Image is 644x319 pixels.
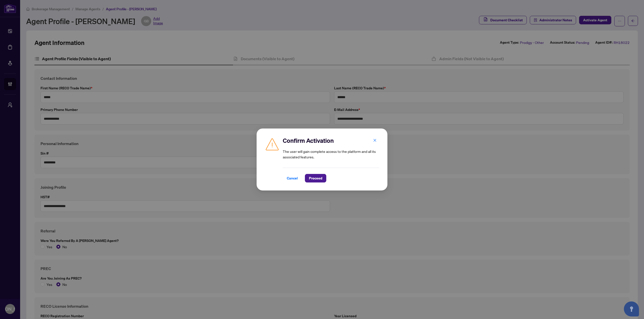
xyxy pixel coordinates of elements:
img: Caution Icon [265,137,280,152]
article: The user will gain complete access to the platform and all its associated features. [283,149,379,160]
button: Cancel [283,174,302,182]
span: Proceed [309,174,322,182]
h2: Confirm Activation [283,137,379,145]
span: Cancel [287,174,298,182]
button: Proceed [305,174,326,182]
button: Open asap [624,301,639,316]
span: close [373,139,377,142]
